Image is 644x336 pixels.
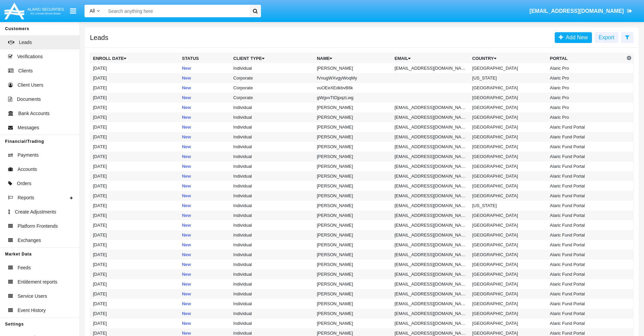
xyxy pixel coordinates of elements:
[18,194,34,201] span: Reports
[179,63,231,73] td: New
[392,240,470,250] td: [EMAIL_ADDRESS][DOMAIN_NAME]
[547,299,625,309] td: Alaric Fund Portal
[547,269,625,279] td: Alaric Fund Portal
[231,63,314,73] td: Individual
[90,309,180,318] td: [DATE]
[231,93,314,103] td: Corporate
[314,318,392,328] td: [PERSON_NAME]
[18,110,50,117] span: Bank Accounts
[18,82,43,89] span: Client Users
[18,264,31,271] span: Feeds
[179,142,231,152] td: New
[90,260,180,269] td: [DATE]
[90,289,180,299] td: [DATE]
[231,53,314,64] th: Client Type
[314,289,392,299] td: [PERSON_NAME]
[90,8,95,14] span: All
[90,63,180,73] td: [DATE]
[314,161,392,171] td: [PERSON_NAME]
[547,83,625,93] td: Alaric Pro
[470,73,547,83] td: [US_STATE]
[15,208,56,216] span: Create Adjustments
[547,152,625,161] td: Alaric Fund Portal
[231,171,314,181] td: Individual
[470,230,547,240] td: [GEOGRAPHIC_DATA]
[18,293,47,300] span: Service Users
[392,142,470,152] td: [EMAIL_ADDRESS][DOMAIN_NAME]
[90,93,180,103] td: [DATE]
[231,152,314,161] td: Individual
[90,191,180,201] td: [DATE]
[90,220,180,230] td: [DATE]
[314,260,392,269] td: [PERSON_NAME]
[179,83,231,93] td: New
[599,35,614,40] span: Export
[179,161,231,171] td: New
[547,279,625,289] td: Alaric Fund Portal
[314,53,392,64] th: Name
[90,142,180,152] td: [DATE]
[179,132,231,142] td: New
[179,73,231,83] td: New
[314,171,392,181] td: [PERSON_NAME]
[470,260,547,269] td: [GEOGRAPHIC_DATA]
[90,181,180,191] td: [DATE]
[90,53,180,64] th: Enroll Date
[231,250,314,260] td: Individual
[17,53,43,60] span: Verifications
[231,309,314,318] td: Individual
[90,83,180,93] td: [DATE]
[179,220,231,230] td: New
[470,299,547,309] td: [GEOGRAPHIC_DATA]
[392,230,470,240] td: [EMAIL_ADDRESS][DOMAIN_NAME]
[547,103,625,112] td: Alaric Pro
[470,210,547,220] td: [GEOGRAPHIC_DATA]
[470,220,547,230] td: [GEOGRAPHIC_DATA]
[555,32,592,43] a: Add New
[231,269,314,279] td: Individual
[547,171,625,181] td: Alaric Fund Portal
[470,63,547,73] td: [GEOGRAPHIC_DATA]
[179,171,231,181] td: New
[314,181,392,191] td: [PERSON_NAME]
[314,112,392,122] td: [PERSON_NAME]
[90,210,180,220] td: [DATE]
[231,122,314,132] td: Individual
[231,210,314,220] td: Individual
[470,83,547,93] td: [GEOGRAPHIC_DATA]
[18,307,46,314] span: Event History
[470,152,547,161] td: [GEOGRAPHIC_DATA]
[179,309,231,318] td: New
[18,223,58,230] span: Platform Frontends
[470,142,547,152] td: [GEOGRAPHIC_DATA]
[18,152,39,159] span: Payments
[470,171,547,181] td: [GEOGRAPHIC_DATA]
[392,122,470,132] td: [EMAIL_ADDRESS][DOMAIN_NAME]
[547,132,625,142] td: Alaric Fund Portal
[18,237,41,244] span: Exchanges
[547,142,625,152] td: Alaric Fund Portal
[470,132,547,142] td: [GEOGRAPHIC_DATA]
[90,103,180,112] td: [DATE]
[90,35,109,40] h5: Leads
[547,240,625,250] td: Alaric Fund Portal
[547,73,625,83] td: Alaric Pro
[17,96,41,103] span: Documents
[547,309,625,318] td: Alaric Fund Portal
[231,201,314,210] td: Individual
[314,93,392,103] td: gWgvvTtDjpqzLwg
[179,250,231,260] td: New
[547,201,625,210] td: Alaric Fund Portal
[231,240,314,250] td: Individual
[547,93,625,103] td: Alaric Pro
[314,250,392,260] td: [PERSON_NAME]
[314,201,392,210] td: [PERSON_NAME]
[547,53,625,64] th: Portal
[547,161,625,171] td: Alaric Fund Portal
[547,289,625,299] td: Alaric Fund Portal
[179,112,231,122] td: New
[314,240,392,250] td: [PERSON_NAME]
[314,103,392,112] td: [PERSON_NAME]
[3,1,65,21] img: Logo image
[392,181,470,191] td: [EMAIL_ADDRESS][DOMAIN_NAME]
